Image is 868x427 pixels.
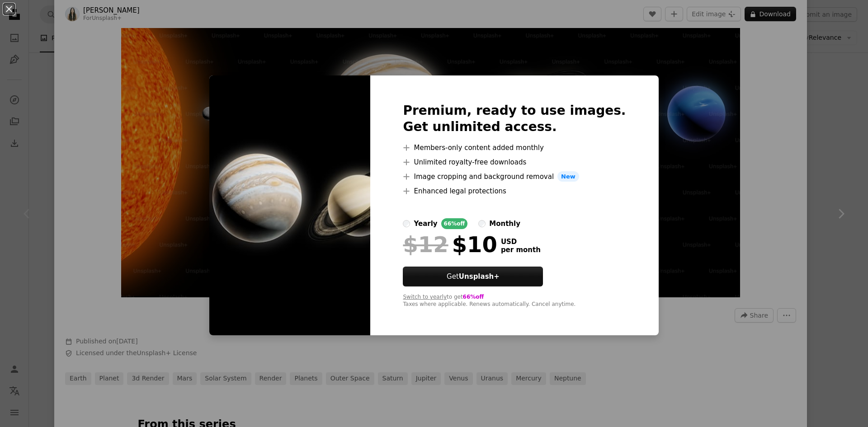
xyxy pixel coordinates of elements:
button: Switch to yearly [403,294,447,301]
input: yearly66%off [403,220,410,227]
div: yearly [414,218,437,229]
span: USD [501,238,541,246]
li: Unlimited royalty-free downloads [403,157,626,168]
strong: Unsplash+ [459,272,500,281]
span: 66% off [463,294,484,300]
div: $10 [403,233,497,256]
span: $12 [403,233,448,256]
div: monthly [489,218,520,229]
span: New [557,171,579,182]
button: GetUnsplash+ [403,267,543,286]
div: 66% off [441,218,468,229]
h2: Premium, ready to use images. Get unlimited access. [403,103,626,135]
input: monthly [478,220,486,227]
span: per month [501,246,541,254]
li: Members-only content added monthly [403,142,626,153]
div: to get Taxes where applicable. Renews automatically. Cancel anytime. [403,294,626,308]
li: Image cropping and background removal [403,171,626,182]
img: premium_photo-1717620945061-fdb31301a205 [209,75,370,336]
li: Enhanced legal protections [403,186,626,197]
